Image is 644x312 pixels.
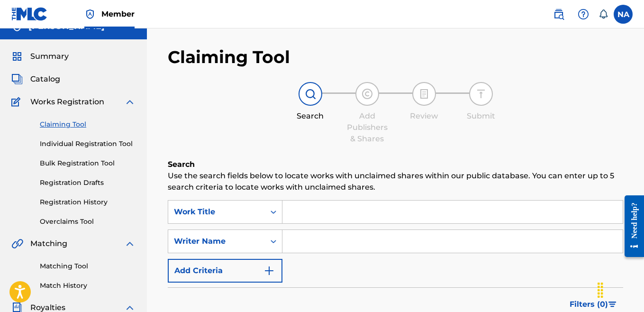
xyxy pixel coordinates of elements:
a: Overclaims Tool [40,217,136,227]
img: step indicator icon for Search [305,88,316,100]
div: Drag [593,276,608,304]
img: step indicator icon for Add Publishers & Shares [362,88,373,100]
div: Notifications [599,9,608,19]
img: Works Registration [11,96,24,108]
span: Summary [30,51,69,62]
iframe: Resource Center [617,188,644,265]
iframe: Chat Widget [597,266,644,312]
div: Add Publishers & Shares [344,110,391,145]
img: step indicator icon for Review [418,88,430,100]
span: Matching [30,238,67,249]
img: Catalog [11,73,23,85]
div: Review [400,110,448,122]
img: Summary [11,51,23,62]
h2: Claiming Tool [168,46,290,68]
a: SummarySummary [11,51,69,62]
div: Search [287,110,334,122]
div: User Menu [614,5,633,24]
img: Top Rightsholder [84,9,96,20]
a: Registration Drafts [40,178,136,188]
div: Writer Name [174,236,259,247]
span: Works Registration [30,96,104,108]
img: expand [124,96,136,108]
img: 9d2ae6d4665cec9f34b9.svg [263,265,275,276]
div: Submit [457,110,505,122]
a: Match History [40,281,136,291]
img: search [553,9,564,20]
div: Help [574,5,593,24]
a: Individual Registration Tool [40,139,136,149]
a: Public Search [549,5,568,24]
img: Matching [11,238,23,249]
span: Member [101,9,135,19]
img: step indicator icon for Submit [475,88,487,100]
img: help [578,9,589,20]
div: Work Title [174,206,259,218]
a: Claiming Tool [40,119,136,129]
span: Catalog [30,73,60,85]
button: Add Criteria [168,259,282,283]
span: Filters ( 0 ) [570,299,608,310]
a: Matching Tool [40,261,136,271]
a: Bulk Registration Tool [40,158,136,168]
img: MLC Logo [11,7,48,21]
a: CatalogCatalog [11,73,60,85]
h6: Search [168,159,623,170]
a: Registration History [40,197,136,207]
p: Use the search fields below to locate works with unclaimed shares within our public database. You... [168,170,623,193]
img: expand [124,238,136,249]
